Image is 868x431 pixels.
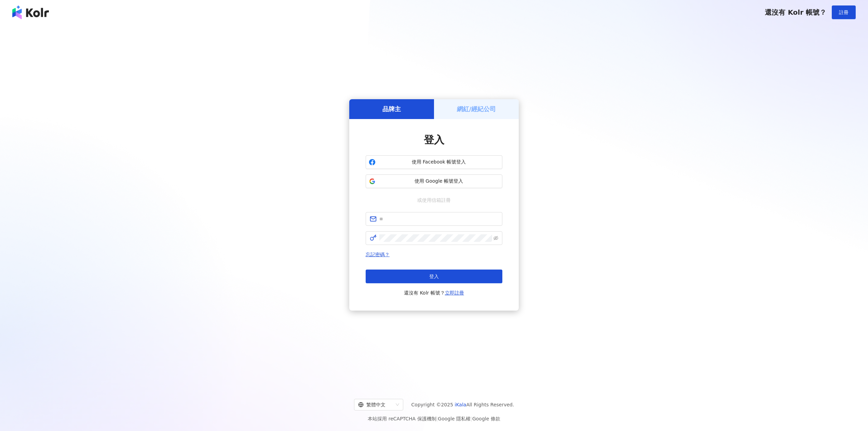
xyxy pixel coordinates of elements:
button: 使用 Google 帳號登入 [366,174,502,188]
a: 忘記密碼？ [366,252,390,257]
h5: 網紅/經紀公司 [457,105,496,113]
span: 或使用信箱註冊 [412,196,456,204]
a: iKala [455,402,466,407]
span: eye-invisible [493,236,498,240]
button: 註冊 [832,5,856,19]
button: 登入 [366,270,502,283]
span: 還沒有 Kolr 帳號？ [404,289,464,297]
span: 還沒有 Kolr 帳號？ [765,8,826,16]
a: Google 隱私權 [438,416,471,421]
a: 立即註冊 [445,290,464,296]
span: 登入 [424,134,444,146]
span: 註冊 [839,10,849,15]
img: logo [12,5,49,19]
span: 使用 Facebook 帳號登入 [378,159,499,166]
span: Copyright © 2025 All Rights Reserved. [411,401,514,409]
span: 本站採用 reCAPTCHA 保護機制 [368,415,500,423]
span: | [471,416,472,421]
h5: 品牌主 [382,105,401,113]
span: 使用 Google 帳號登入 [378,178,499,185]
button: 使用 Facebook 帳號登入 [366,155,502,169]
a: Google 條款 [472,416,500,421]
span: 登入 [429,274,439,279]
span: | [436,416,438,421]
div: 繁體中文 [358,399,393,410]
